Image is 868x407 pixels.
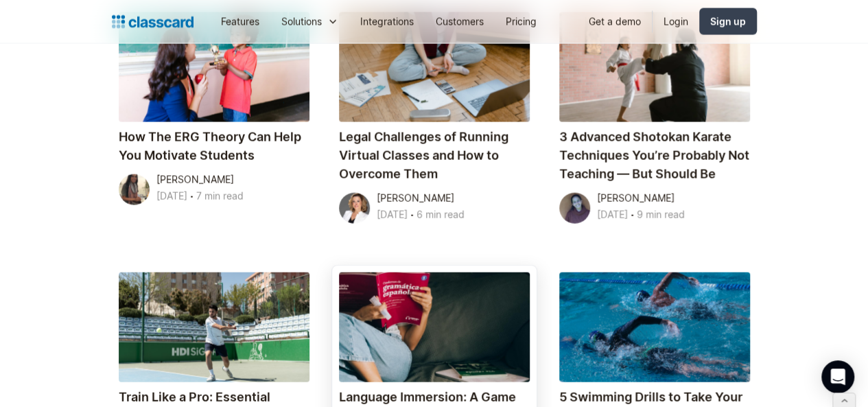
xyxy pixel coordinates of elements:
div: [DATE] [156,188,187,205]
a: Features [210,6,270,37]
h4: 3 Advanced Shotokan Karate Techniques You’re Probably Not Teaching — But Should Be [559,128,750,183]
h4: Legal Challenges of Running Virtual Classes and How to Overcome Them [339,128,530,183]
a: Integrations [349,6,425,37]
div: 9 min read [637,207,685,223]
a: home [112,12,193,32]
a: Legal Challenges of Running Virtual Classes and How to Overcome Them[PERSON_NAME][DATE]‧6 min read [332,5,537,233]
a: 3 Advanced Shotokan Karate Techniques You’re Probably Not Teaching — But Should Be[PERSON_NAME][D... [552,5,757,233]
a: How The ERG Theory Can Help You Motivate Students[PERSON_NAME][DATE]‧7 min read [112,5,316,233]
div: Sign up [710,14,746,29]
a: Sign up [699,8,757,35]
a: Get a demo [578,6,652,37]
div: Solutions [270,6,349,37]
div: [DATE] [597,207,628,223]
h4: How The ERG Theory Can Help You Motivate Students [119,128,309,165]
div: [PERSON_NAME] [377,190,454,207]
div: [DATE] [377,207,408,223]
div: [PERSON_NAME] [156,172,234,188]
a: Customers [425,6,495,37]
div: ‧ [187,188,196,207]
a: Pricing [495,6,548,37]
div: 6 min read [417,207,465,223]
div: Open Intercom Messenger [821,360,854,393]
div: Solutions [281,14,322,29]
div: ‧ [408,207,417,226]
div: [PERSON_NAME] [597,190,675,207]
div: 7 min read [196,188,244,205]
div: ‧ [628,207,637,226]
a: Login [653,6,699,37]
